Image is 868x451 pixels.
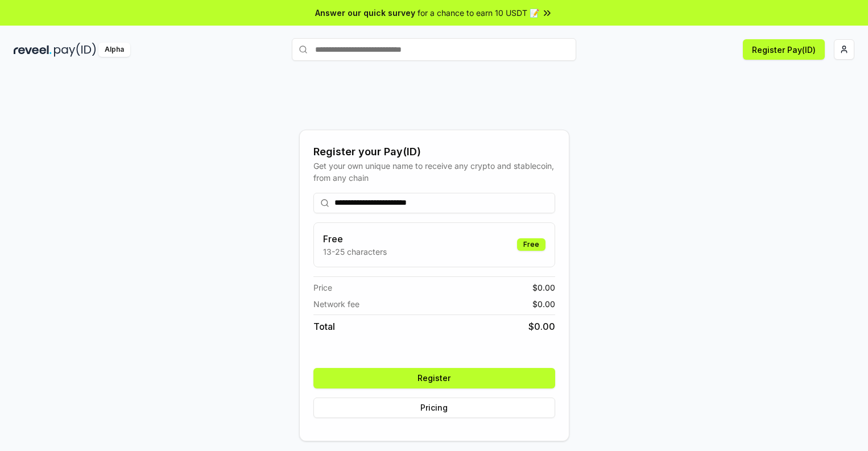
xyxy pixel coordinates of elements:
[313,160,555,184] div: Get your own unique name to receive any crypto and stablecoin, from any chain
[315,7,415,19] span: Answer our quick survey
[418,7,539,19] span: for a chance to earn 10 USDT 📝
[528,320,555,333] span: $ 0.00
[98,43,130,57] div: Alpha
[313,144,555,160] div: Register your Pay(ID)
[323,246,387,258] p: 13-25 characters
[532,298,555,310] span: $ 0.00
[54,43,96,57] img: pay_id
[323,232,387,246] h3: Free
[313,282,332,293] span: Price
[313,320,335,333] span: Total
[517,238,545,251] div: Free
[313,298,359,310] span: Network fee
[313,368,555,388] button: Register
[313,398,555,418] button: Pricing
[14,43,52,57] img: reveel_dark
[532,282,555,293] span: $ 0.00
[743,39,825,60] button: Register Pay(ID)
